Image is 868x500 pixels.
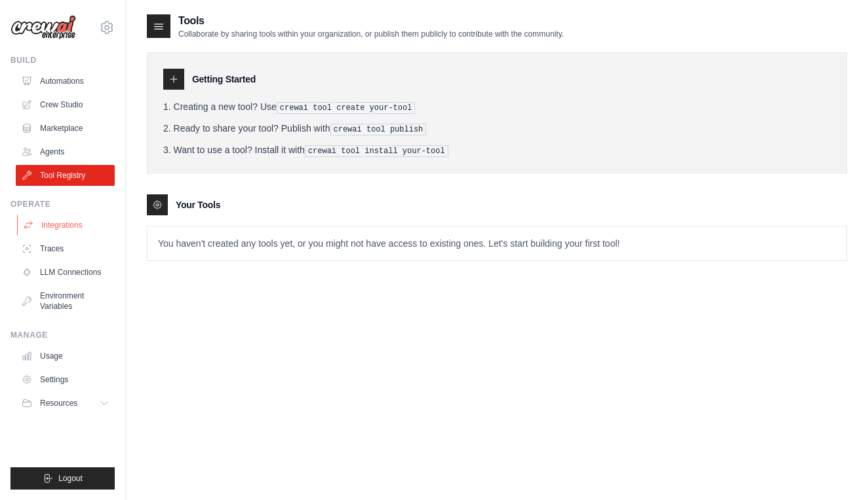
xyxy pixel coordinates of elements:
div: Operate [10,199,115,209]
a: Automations [16,71,115,92]
a: Environment Variables [16,285,115,317]
pre: crewai tool publish [330,124,427,135]
h3: Getting Started [192,73,256,86]
li: Ready to share your tool? Publish with [163,122,831,135]
a: Integrations [17,215,116,236]
button: Logout [10,467,115,490]
p: You haven't created any tools yet, or you might not have access to existing ones. Let's start bui... [148,226,846,260]
li: Creating a new tool? Use [163,100,831,114]
a: Tool Registry [16,165,115,186]
a: Settings [16,369,115,390]
a: LLM Connections [16,262,115,283]
p: Collaborate by sharing tools within your organization, or publish them publicly to contribute wit... [178,29,564,39]
div: Manage [10,330,115,340]
h2: Tools [178,13,564,29]
div: Build [10,55,115,65]
a: Crew Studio [16,94,115,115]
pre: crewai tool install your-tool [305,145,448,157]
button: Resources [16,393,115,414]
a: Marketplace [16,118,115,139]
li: Want to use a tool? Install it with [163,143,831,157]
pre: crewai tool create your-tool [277,102,416,114]
a: Usage [16,346,115,366]
h3: Your Tools [176,198,220,211]
span: Resources [40,398,77,408]
img: Logo [10,15,76,40]
a: Agents [16,141,115,162]
span: Logout [58,473,83,484]
a: Traces [16,238,115,259]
